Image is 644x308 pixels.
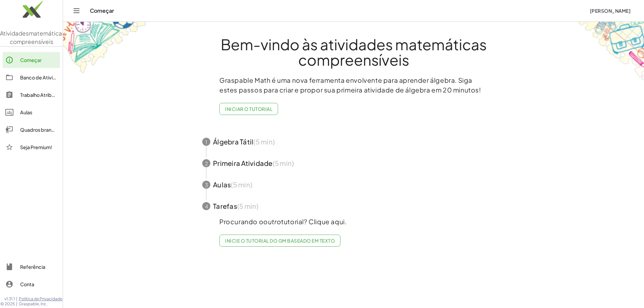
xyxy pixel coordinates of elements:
font: Banco de Atividades [20,74,67,80]
font: Graspable, Inc. [19,301,47,306]
button: 2Primeira Atividade(5 min) [194,152,513,174]
font: Referência [20,264,45,270]
font: 4 [205,203,208,210]
button: Iniciar o tutorial [219,103,278,115]
font: Iniciar o tutorial [225,106,272,112]
a: Política de Privacidade [19,296,62,302]
font: Procurando o [219,218,263,226]
font: outro [263,218,281,226]
font: Aulas [20,109,32,115]
font: Inicie o tutorial do GM baseado em texto [225,238,335,244]
font: Graspable Math é uma nova ferramenta envolvente para aprender álgebra. Siga estes passos para cri... [219,76,481,94]
a: Trabalho Atribuído [3,87,60,103]
a: Conta [3,276,60,292]
button: 4Tarefas(5 min) [194,195,513,217]
font: 3 [205,182,208,188]
a: Quadros brancos [3,122,60,138]
button: Alternar navegação [71,5,82,16]
a: Referência [3,259,60,275]
font: Quadros brancos [20,127,60,133]
font: Bem-vindo às atividades matemáticas compreensíveis [221,35,487,69]
a: Começar [3,52,60,68]
a: Inicie o tutorial do GM baseado em texto [219,235,340,247]
font: © 2025 [0,301,15,306]
font: [PERSON_NAME] [590,8,631,14]
img: get-started-bg-ul-Ceg4j33I.png [63,21,147,74]
font: matemáticas compreensíveis [10,29,65,46]
a: Aulas [3,104,60,120]
a: Banco de Atividades [3,69,60,85]
font: Seja Premium! [20,144,52,150]
button: [PERSON_NAME] [584,5,636,17]
font: Trabalho Atribuído [20,92,62,98]
font: 1 [205,139,207,145]
font: v1.31.1 [4,296,15,301]
button: 1Álgebra Tátil(5 min) [194,131,513,152]
font: Começar [20,57,42,63]
font: 2 [205,161,208,167]
font: Conta [20,281,34,287]
button: 3Aulas(5 min) [194,174,513,195]
font: tutorial? Clique aqui. [281,218,346,226]
font: | [16,301,17,306]
font: | [16,296,17,301]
